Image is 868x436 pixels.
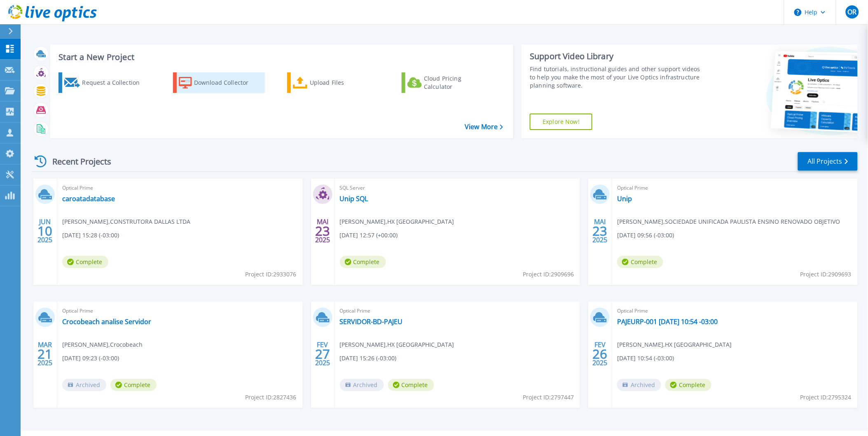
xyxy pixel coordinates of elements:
[523,270,574,279] span: Project ID: 2909696
[194,74,260,91] div: Download Collector
[62,183,298,192] span: Optical Prime
[62,195,115,203] a: caroatadatabase
[465,123,503,131] a: View More
[62,379,106,391] span: Archived
[315,350,330,357] span: 27
[340,195,368,203] a: Unip SQL
[800,270,852,279] span: Project ID: 2909693
[82,74,148,91] div: Request a Collection
[617,379,661,391] span: Archived
[617,354,674,363] span: [DATE] 10:54 (-03:00)
[310,74,376,91] div: Upload Files
[37,339,53,369] div: MAR 2025
[424,74,490,91] div: Cloud Pricing Calculator
[37,216,53,246] div: JUN 2025
[340,183,576,192] span: SQL Server
[340,340,454,349] span: [PERSON_NAME] , HX [GEOGRAPHIC_DATA]
[592,339,608,369] div: FEV 2025
[62,256,108,268] span: Complete
[388,379,434,391] span: Complete
[798,152,858,171] a: All Projects
[62,306,298,315] span: Optical Prime
[315,216,330,246] div: MAI 2025
[530,65,702,90] div: Find tutorials, instructional guides and other support videos to help you make the most of your L...
[402,72,494,93] a: Cloud Pricing Calculator
[37,227,52,234] span: 10
[530,51,702,62] div: Support Video Library
[847,9,856,15] span: OR
[37,350,52,357] span: 21
[340,318,403,326] a: SERVIDOR-BD-PAJEU
[287,72,379,93] a: Upload Files
[246,393,297,402] span: Project ID: 2827436
[617,183,853,192] span: Optical Prime
[173,72,265,93] a: Download Collector
[110,379,157,391] span: Complete
[62,217,190,226] span: [PERSON_NAME] , CONSTRUTORA DALLAS LTDA
[617,256,663,268] span: Complete
[315,227,330,234] span: 23
[246,270,297,279] span: Project ID: 2933076
[593,350,608,357] span: 26
[340,306,576,315] span: Optical Prime
[32,151,122,172] div: Recent Projects
[62,231,119,240] span: [DATE] 15:28 (-03:00)
[58,72,150,93] a: Request a Collection
[665,379,711,391] span: Complete
[340,217,454,226] span: [PERSON_NAME] , HX [GEOGRAPHIC_DATA]
[530,114,592,130] a: Explore Now!
[800,393,852,402] span: Project ID: 2795324
[617,306,853,315] span: Optical Prime
[58,53,503,62] h3: Start a New Project
[315,339,330,369] div: FEV 2025
[62,318,151,326] a: Crocobeach analise Servidor
[617,340,732,349] span: [PERSON_NAME] , HX [GEOGRAPHIC_DATA]
[62,354,119,363] span: [DATE] 09:23 (-03:00)
[592,216,608,246] div: MAI 2025
[62,340,143,349] span: [PERSON_NAME] , Crocobeach
[617,217,840,226] span: [PERSON_NAME] , SOCIEDADE UNIFICADA PAULISTA ENSINO RENOVADO OBJETIVO
[340,354,397,363] span: [DATE] 15:26 (-03:00)
[523,393,574,402] span: Project ID: 2797447
[340,379,384,391] span: Archived
[593,227,608,234] span: 23
[340,256,386,268] span: Complete
[617,231,674,240] span: [DATE] 09:56 (-03:00)
[617,318,718,326] a: PAJEURP-001 [DATE] 10:54 -03:00
[617,195,632,203] a: Unip
[340,231,398,240] span: [DATE] 12:57 (+00:00)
